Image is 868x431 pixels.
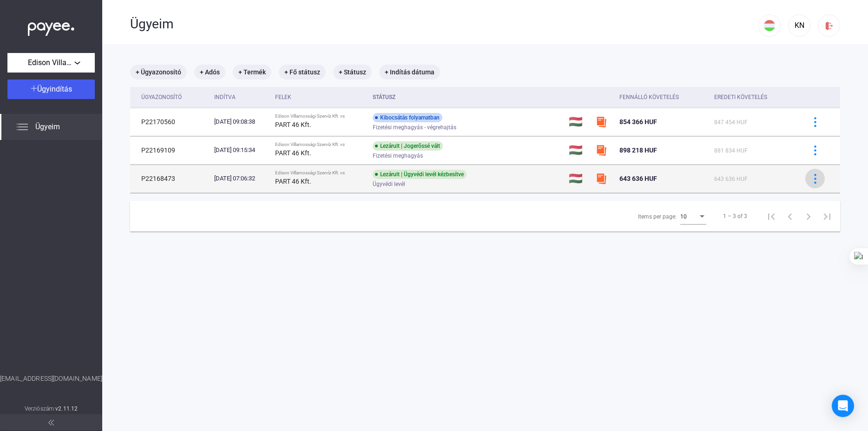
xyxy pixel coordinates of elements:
mat-chip: + Fő státusz [279,65,326,80]
div: Open Intercom Messenger [832,395,854,417]
img: logout-red [824,21,834,31]
div: Ügyazonosító [141,92,207,103]
button: HU [758,14,781,37]
img: szamlazzhu-mini [596,116,607,127]
span: 847 454 HUF [714,119,748,126]
img: more-blue [810,117,820,127]
button: KN [788,14,810,37]
th: Státusz [369,87,566,108]
div: Felek [275,92,365,103]
button: Last page [818,207,836,225]
img: szamlazzhu-mini [596,145,607,156]
td: 🇭🇺 [565,136,592,164]
div: Lezárult | Ügyvédi levél kézbesítve [373,170,467,179]
div: [DATE] 09:15:34 [214,146,268,155]
span: 854 366 HUF [619,118,657,126]
img: HU [764,20,775,31]
span: 898 218 HUF [619,146,657,154]
td: 🇭🇺 [565,108,592,136]
span: 643 636 HUF [619,175,657,182]
td: 🇭🇺 [565,165,592,192]
mat-chip: + Indítás dátuma [379,65,440,80]
div: Eredeti követelés [714,92,767,103]
strong: v2.11.12 [55,405,78,412]
div: Edison Villamossági Szervíz Kft. vs [275,142,365,147]
div: [DATE] 09:08:38 [214,117,268,126]
img: white-payee-white-dot.svg [28,17,74,36]
span: Fizetési meghagyás - végrehajtás [373,122,456,133]
span: Ügyindítás [37,85,72,93]
img: more-blue [810,146,820,155]
button: more-blue [805,140,825,160]
button: Next page [799,207,818,225]
mat-chip: + Termék [233,65,271,80]
button: First page [762,207,781,225]
div: KN [791,20,807,31]
div: Lezárult | Jogerőssé vált [373,141,443,151]
td: P22168473 [130,165,210,192]
span: Ügyvédi levél [373,179,405,190]
div: Fennálló követelés [619,92,679,103]
span: Ügyeim [35,121,60,133]
div: Edison Villamossági Szervíz Kft. vs [275,170,365,176]
img: list.svg [17,121,28,133]
div: Eredeti követelés [714,92,794,103]
button: more-blue [805,112,825,132]
span: 10 [680,213,687,220]
button: more-blue [805,169,825,188]
img: arrow-double-left-grey.svg [48,420,54,425]
button: Edison Villamossági Szervíz Kft. [7,53,95,73]
div: Indítva [214,92,268,103]
mat-chip: + Státusz [333,65,372,80]
img: szamlazzhu-mini [596,173,607,184]
div: Indítva [214,92,236,103]
strong: PART 46 Kft. [275,149,311,157]
div: Ügyeim [130,16,758,32]
div: Fennálló követelés [619,92,707,103]
img: more-blue [810,174,820,184]
img: plus-white.svg [31,85,37,92]
div: Felek [275,92,291,103]
div: 1 – 3 of 3 [723,211,747,222]
mat-chip: + Ügyazonosító [130,65,187,80]
div: Ügyazonosító [141,92,182,103]
strong: PART 46 Kft. [275,121,311,128]
div: Kibocsátás folyamatban [373,113,442,122]
span: 643 636 HUF [714,176,748,182]
td: P22170560 [130,108,210,136]
span: Edison Villamossági Szervíz Kft. [28,57,74,68]
span: 881 834 HUF [714,147,748,154]
span: Fizetési meghagyás [373,150,423,161]
strong: PART 46 Kft. [275,178,311,185]
td: P22169109 [130,136,210,164]
mat-chip: + Adós [194,65,225,80]
div: Edison Villamossági Szervíz Kft. vs [275,113,365,119]
div: [DATE] 07:06:32 [214,174,268,183]
button: Previous page [781,207,799,225]
button: logout-red [818,14,840,37]
mat-select: Items per page: [680,211,706,222]
button: Ügyindítás [7,80,95,99]
div: Items per page: [638,211,677,222]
